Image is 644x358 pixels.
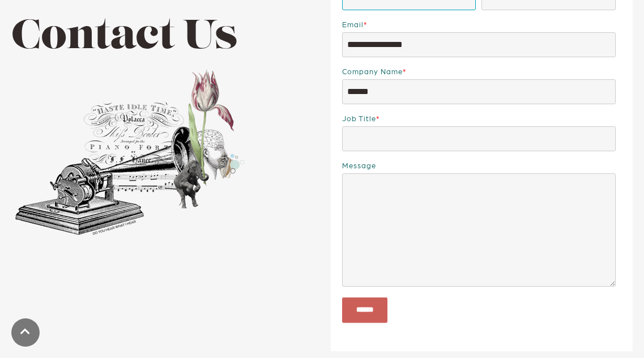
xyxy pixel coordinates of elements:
span: Message [342,161,376,169]
span: Company name [342,67,403,75]
h1: Contact Us [11,16,313,61]
img: Collage of phonograph, flowers, and elephant and a hand [11,66,246,240]
span: Email [342,20,364,28]
span: Job Title [342,114,376,122]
